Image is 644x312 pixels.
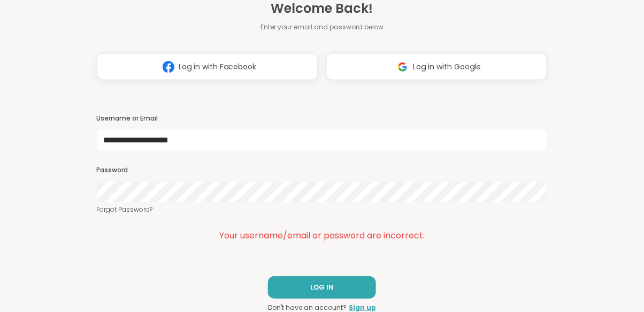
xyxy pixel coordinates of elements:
[179,61,256,73] span: Log in with Facebook
[393,57,413,77] img: ShareWell Logomark
[97,229,548,242] div: Your username/email or password are incorrect.
[413,61,481,73] span: Log in with Google
[158,57,179,77] img: ShareWell Logomark
[310,283,333,292] span: LOG IN
[268,276,376,299] button: LOG IN
[260,22,384,32] span: Enter your email and password below
[97,53,318,80] button: Log in with Facebook
[97,114,548,123] h3: Username or Email
[97,205,548,214] a: Forgot Password?
[326,53,547,80] button: Log in with Google
[97,166,548,175] h3: Password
